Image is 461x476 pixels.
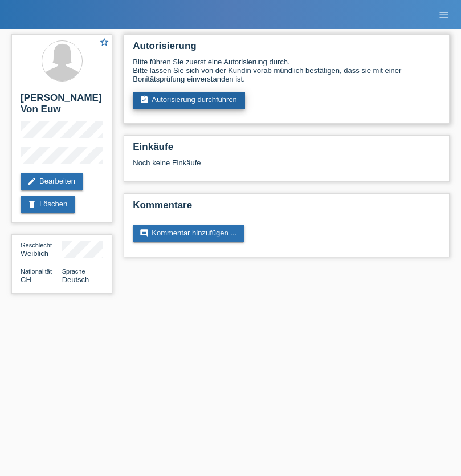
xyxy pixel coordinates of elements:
[21,241,62,258] div: Weiblich
[133,225,244,242] a: commentKommentar hinzufügen ...
[133,40,440,58] h2: Autorisierung
[21,196,75,213] a: deleteLöschen
[99,37,109,47] i: star_border
[133,58,440,83] div: Bitte führen Sie zuerst eine Autorisierung durch. Bitte lassen Sie sich von der Kundin vorab münd...
[21,173,83,190] a: editBearbeiten
[21,242,52,249] span: Geschlecht
[21,92,103,121] h2: [PERSON_NAME] Von Euw
[62,268,85,275] span: Sprache
[21,268,52,275] span: Nationalität
[133,200,440,217] h2: Kommentare
[438,9,450,21] i: menu
[433,11,455,18] a: menu
[27,177,36,186] i: edit
[140,229,149,238] i: comment
[133,141,440,158] h2: Einkäufe
[133,92,245,109] a: assignment_turned_inAutorisierung durchführen
[133,158,440,176] div: Noch keine Einkäufe
[99,37,109,49] a: star_border
[27,200,36,209] i: delete
[21,275,31,284] span: Schweiz
[62,275,89,284] span: Deutsch
[140,95,149,104] i: assignment_turned_in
